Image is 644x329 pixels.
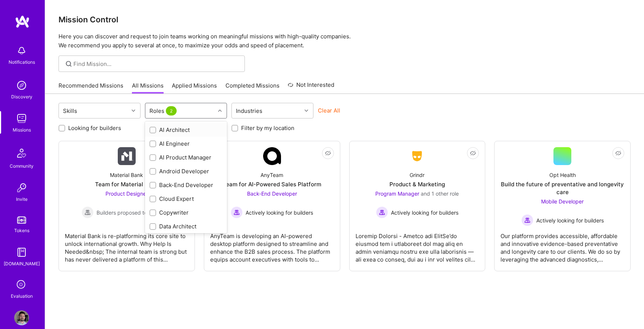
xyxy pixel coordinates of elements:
[241,124,294,132] label: Filter by my location
[148,105,180,116] div: Roles
[149,222,222,230] div: Data Architect
[14,310,29,325] img: User Avatar
[261,171,283,179] div: AnyTeam
[17,216,26,224] img: tokens
[541,198,584,205] span: Mobile Developer
[14,227,29,234] div: Tokens
[304,109,308,113] i: icon Chevron
[318,107,340,114] button: Clear All
[11,93,32,101] div: Discovery
[501,226,624,263] div: Our platform provides accessible, affordable and innovative evidence-based preventative and longe...
[166,106,177,116] span: 2
[13,144,31,162] img: Community
[521,214,533,226] img: Actively looking for builders
[149,209,222,216] div: Copywriter
[65,147,189,265] a: Company LogoMaterial BankTeam for Material BankProduct Designer Builders proposed to companyBuild...
[234,105,264,116] div: Industries
[222,180,321,188] div: Team for AI-Powered Sales Platform
[14,180,29,195] img: Invite
[61,105,79,116] div: Skills
[421,190,459,197] span: and 1 other role
[149,195,222,203] div: Cloud Expert
[13,126,31,134] div: Missions
[14,111,29,126] img: teamwork
[391,209,458,216] span: Actively looking for builders
[247,190,297,197] span: Back-End Developer
[14,245,29,260] img: guide book
[12,310,31,325] a: User Avatar
[14,43,29,58] img: bell
[263,147,281,165] img: Company Logo
[110,171,143,179] div: Material Bank
[10,162,34,170] div: Community
[14,78,29,93] img: discovery
[410,171,424,179] div: Grindr
[59,32,631,50] p: Here you can discover and request to join teams working on meaningful missions with high-quality ...
[132,82,164,94] a: All Missions
[118,147,136,165] img: Company Logo
[218,109,222,113] i: icon Chevron
[210,226,334,263] div: AnyTeam is developing an AI-powered desktop platform designed to streamline and enhance the B2B s...
[501,147,624,265] a: Opt HealthBuild the future of preventative and longevity careMobile Developer Actively looking fo...
[470,150,476,156] i: icon EyeClosed
[325,150,331,156] i: icon EyeClosed
[549,171,576,179] div: Opt Health
[95,180,158,188] div: Team for Material Bank
[68,124,121,132] label: Looking for builders
[59,15,631,24] h3: Mission Control
[408,149,426,163] img: Company Logo
[210,147,334,265] a: Company LogoAnyTeamTeam for AI-Powered Sales PlatformBack-End Developer Actively looking for buil...
[149,140,222,148] div: AI Engineer
[59,82,123,94] a: Recommended Missions
[97,209,171,216] span: Builders proposed to company
[132,109,135,113] i: icon Chevron
[15,15,30,28] img: logo
[356,147,479,265] a: Company LogoGrindrProduct & MarketingProgram Manager and 1 other roleActively looking for builder...
[225,82,280,94] a: Completed Missions
[615,150,621,156] i: icon EyeClosed
[149,181,222,189] div: Back-End Developer
[149,167,222,175] div: Android Developer
[11,292,33,300] div: Evaluation
[375,190,419,197] span: Program Manager
[149,126,222,134] div: AI Architect
[231,206,243,218] img: Actively looking for builders
[73,60,239,68] input: Find Mission...
[536,216,604,224] span: Actively looking for builders
[9,58,35,66] div: Notifications
[16,195,28,203] div: Invite
[356,226,479,263] div: Loremip Dolorsi - Ametco adi ElitSe’do eiusmod tem i utlaboreet dol mag aliq en admin veniamqu no...
[82,206,94,218] img: Builders proposed to company
[105,190,148,197] span: Product Designer
[501,180,624,196] div: Build the future of preventative and longevity care
[65,226,189,263] div: Material Bank is re-platforming its core site to unlock international growth. Why Help Is Needed&...
[15,278,29,292] i: icon SelectionTeam
[288,80,334,94] a: Not Interested
[376,206,388,218] img: Actively looking for builders
[149,154,222,161] div: AI Product Manager
[172,82,217,94] a: Applied Missions
[64,60,73,68] i: icon SearchGrey
[246,209,313,216] span: Actively looking for builders
[389,180,445,188] div: Product & Marketing
[4,260,40,268] div: [DOMAIN_NAME]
